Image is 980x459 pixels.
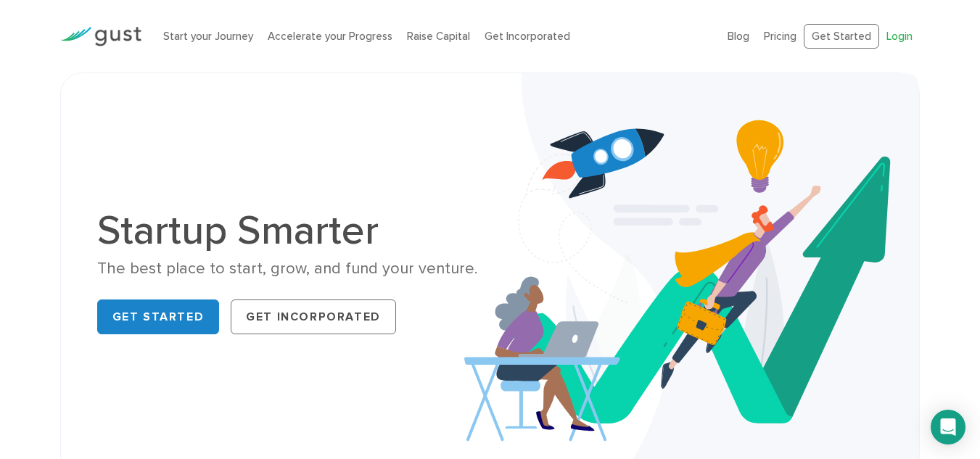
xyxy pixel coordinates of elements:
[231,299,396,334] a: Get Incorporated
[97,299,220,334] a: Get Started
[804,24,879,49] a: Get Started
[764,30,796,43] a: Pricing
[163,30,253,43] a: Start your Journey
[407,30,470,43] a: Raise Capital
[485,30,570,43] a: Get Incorporated
[268,30,392,43] a: Accelerate your Progress
[97,258,479,279] div: The best place to start, grow, and fund your venture.
[60,27,141,46] img: Gust Logo
[886,30,913,43] a: Login
[97,210,479,251] h1: Startup Smarter
[931,410,965,444] div: Open Intercom Messenger
[728,30,749,43] a: Blog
